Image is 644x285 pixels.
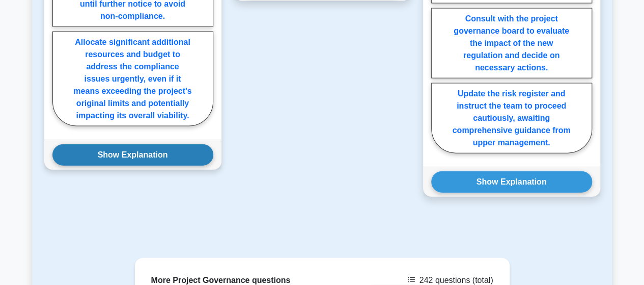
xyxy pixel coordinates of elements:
button: Show Explanation [431,171,592,193]
label: Consult with the project governance board to evaluate the impact of the new regulation and decide... [431,8,592,79]
label: Update the risk register and instruct the team to proceed cautiously, awaiting comprehensive guid... [431,83,592,153]
label: Allocate significant additional resources and budget to address the compliance issues urgently, e... [52,32,213,126]
button: Show Explanation [52,144,213,166]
